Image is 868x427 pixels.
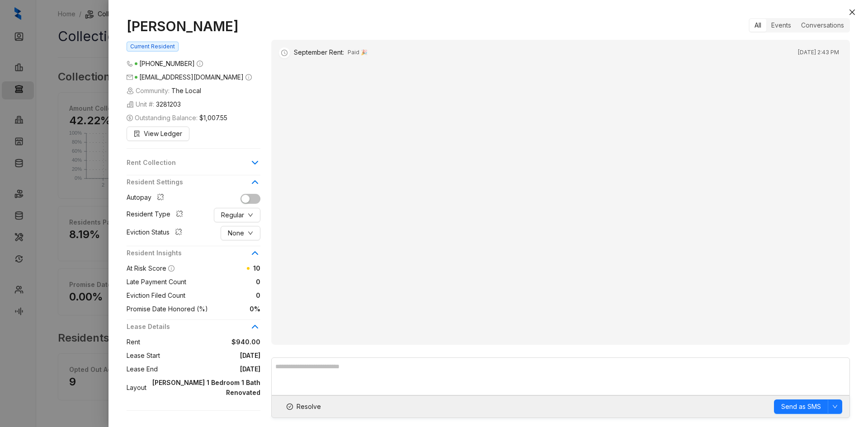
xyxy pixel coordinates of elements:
[186,277,260,287] span: 0
[127,322,250,332] span: Lease Details
[248,230,253,236] span: down
[127,113,227,123] span: Outstanding Balance:
[127,158,260,173] div: Rent Collection
[158,364,260,374] span: [DATE]
[127,227,186,239] div: Eviction Status
[127,99,181,109] span: Unit #:
[127,304,208,314] span: Promise Date Honored (%)
[127,158,250,168] span: Rent Collection
[849,9,856,16] span: close
[127,61,133,67] span: phone
[127,177,260,192] div: Resident Settings
[127,291,185,300] span: Eviction Filed Count
[139,73,244,81] span: [EMAIL_ADDRESS][DOMAIN_NAME]
[253,264,260,272] span: 10
[796,19,849,32] div: Conversations
[248,212,253,218] span: down
[144,129,182,139] span: View Ledger
[127,322,260,337] div: Lease Details
[127,101,134,108] img: building-icon
[781,402,821,412] span: Send as SMS
[832,404,838,409] span: down
[127,337,140,347] span: Rent
[279,399,329,414] button: Resolve
[228,228,244,238] span: None
[127,192,168,204] div: Autopay
[287,404,293,410] span: check-circle
[749,18,850,33] div: segmented control
[171,86,201,96] span: The Local
[297,402,321,412] span: Resolve
[127,364,158,374] span: Lease End
[127,127,189,141] button: View Ledger
[156,99,181,109] span: 3281203
[146,378,260,398] span: [PERSON_NAME] 1 Bedroom 1 Bath Renovated
[127,351,160,361] span: Lease Start
[214,208,260,222] button: Regulardown
[127,177,250,187] span: Resident Settings
[245,74,252,80] span: info-circle
[221,226,260,240] button: Nonedown
[127,383,146,393] span: Layout
[127,18,260,34] h1: [PERSON_NAME]
[221,210,244,220] span: Regular
[140,337,260,347] span: $940.00
[134,131,140,137] span: file-search
[127,87,134,94] img: building-icon
[348,48,368,57] span: Paid 🎉
[127,264,166,272] span: At Risk Score
[208,304,260,314] span: 0%
[127,248,260,263] div: Resident Insights
[127,42,179,52] span: Current Resident
[279,47,290,58] span: clock-circle
[294,47,344,57] div: September Rent :
[766,19,796,32] div: Events
[127,209,187,221] div: Resident Type
[199,113,227,123] span: $1,007.55
[750,19,766,32] div: All
[160,351,260,361] span: [DATE]
[139,60,195,67] span: [PHONE_NUMBER]
[127,277,186,287] span: Late Payment Count
[127,115,133,121] span: dollar
[127,248,250,258] span: Resident Insights
[127,74,133,80] span: mail
[168,265,175,272] span: info-circle
[774,399,828,414] button: Send as SMS
[197,61,203,67] span: info-circle
[847,7,858,18] button: Close
[127,86,201,96] span: Community:
[185,291,260,300] span: 0
[798,48,839,57] span: [DATE] 2:43 PM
